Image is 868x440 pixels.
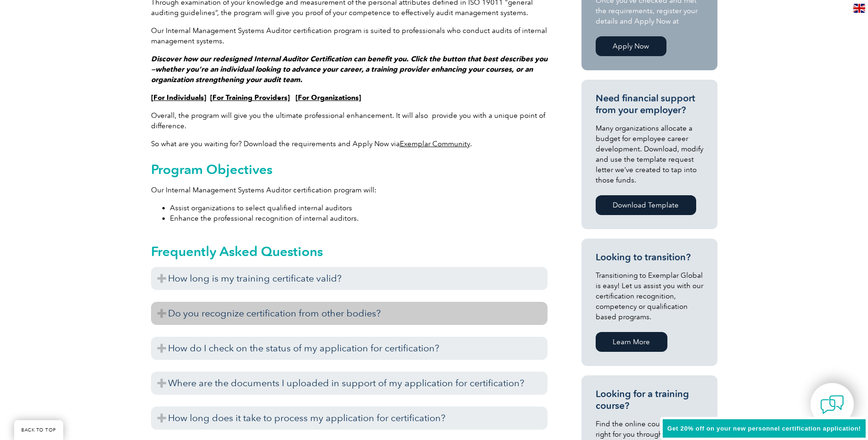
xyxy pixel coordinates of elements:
[853,4,865,13] img: en
[151,25,548,46] p: Our Internal Management Systems Auditor certification program is suited to professionals who cond...
[151,55,548,84] em: Discover how our redesigned Internal Auditor Certification can benefit you. Click the button that...
[596,270,703,322] p: Transitioning to Exemplar Global is easy! Let us assist you with our certification recognition, c...
[151,93,361,102] strong: [ ] [ ] [ ]
[151,372,548,395] h3: Where are the documents I uploaded in support of my application for certification?
[151,110,548,131] p: Overall, the program will give you the ultimate professional enhancement. It will also provide yo...
[151,139,548,149] p: So what are you waiting for? Download the requirements and Apply Now via .
[596,195,696,215] a: Download Template
[151,244,548,259] h2: Frequently Asked Questions
[151,267,548,290] h3: How long is my training certificate valid?
[596,388,703,412] h3: Looking for a training course?
[596,36,666,56] a: Apply Now
[596,332,667,352] a: Learn More
[170,213,548,224] li: Enhance the professional recognition of internal auditors.
[298,93,359,102] a: For Organizations
[151,337,548,360] h3: How do I check on the status of my application for certification?
[151,185,548,195] p: Our Internal Management Systems Auditor certification program will:
[151,162,548,177] h2: Program Objectives
[820,393,844,416] img: contact-chat.png
[596,92,703,116] h3: Need financial support from your employer?
[14,420,63,440] a: BACK TO TOP
[667,425,861,432] span: Get 20% off on your new personnel certification application!
[596,123,703,185] p: Many organizations allocate a budget for employee career development. Download, modify and use th...
[400,140,470,148] a: Exemplar Community
[151,302,548,325] h3: Do you recognize certification from other bodies?
[212,93,287,102] a: For Training Providers
[151,407,548,430] h3: How long does it take to process my application for certification?
[596,251,703,263] h3: Looking to transition?
[170,203,548,213] li: Assist organizations to select qualified internal auditors
[153,93,204,102] a: For Individuals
